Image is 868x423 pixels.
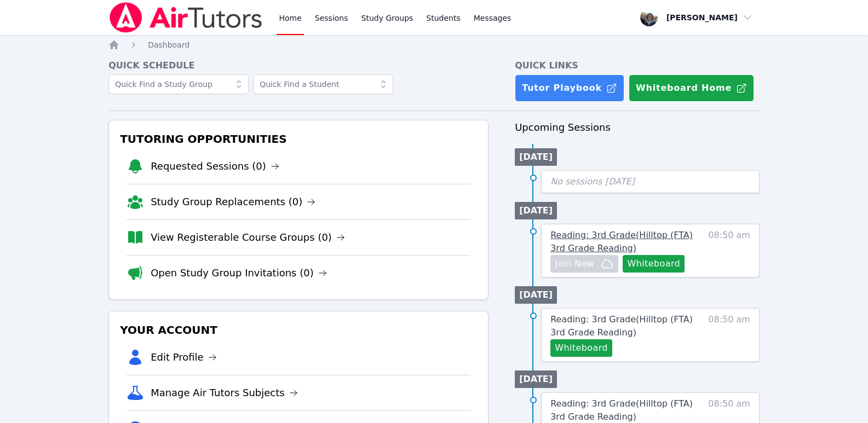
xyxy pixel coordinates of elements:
[151,350,217,365] a: Edit Profile
[148,39,189,50] a: Dashboard
[550,314,693,338] span: Reading: 3rd Grade ( Hilltop (FTA) 3rd Grade Reading )
[623,255,685,273] button: Whiteboard
[108,59,488,72] h4: Quick Schedule
[151,159,279,174] a: Requested Sessions (0)
[515,148,557,166] li: [DATE]
[118,129,479,149] h3: Tutoring Opportunities
[550,229,700,255] a: Reading: 3rd Grade(Hilltop (FTA) 3rd Grade Reading)
[629,74,754,102] button: Whiteboard Home
[151,194,315,210] a: Study Group Replacements (0)
[515,202,557,219] li: [DATE]
[151,265,327,281] a: Open Study Group Invitations (0)
[550,176,635,187] span: No sessions [DATE]
[253,74,393,94] input: Quick Find a Student
[708,313,750,357] span: 08:50 am
[151,385,298,401] a: Manage Air Tutors Subjects
[108,39,760,50] nav: Breadcrumb
[148,40,189,49] span: Dashboard
[515,370,557,388] li: [DATE]
[118,320,479,340] h3: Your Account
[108,2,263,33] img: Air Tutors
[474,13,511,24] span: Messages
[108,74,249,94] input: Quick Find a Study Group
[708,229,750,273] span: 08:50 am
[550,339,612,357] button: Whiteboard
[515,59,760,72] h4: Quick Links
[515,74,624,102] a: Tutor Playbook
[151,230,345,245] a: View Registerable Course Groups (0)
[555,257,594,270] span: Join Now
[550,255,618,273] button: Join Now
[550,230,693,253] span: Reading: 3rd Grade ( Hilltop (FTA) 3rd Grade Reading )
[550,313,700,339] a: Reading: 3rd Grade(Hilltop (FTA) 3rd Grade Reading)
[515,286,557,304] li: [DATE]
[515,120,760,135] h3: Upcoming Sessions
[550,398,693,422] span: Reading: 3rd Grade ( Hilltop (FTA) 3rd Grade Reading )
